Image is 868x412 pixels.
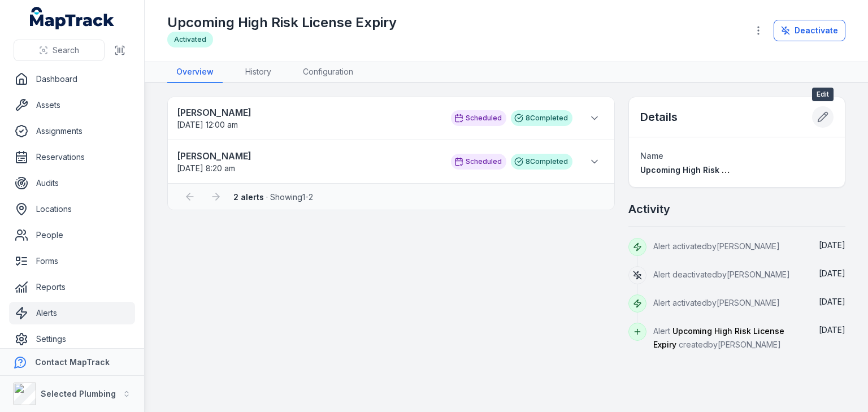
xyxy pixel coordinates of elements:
a: Assets [9,94,135,116]
time: 9/5/2025, 12:00:00 AM [177,120,238,129]
h2: Details [640,109,678,125]
a: Configuration [294,62,362,83]
a: Settings [9,328,135,350]
a: Overview [167,62,223,83]
button: Deactivate [774,20,845,41]
strong: [PERSON_NAME] [177,149,440,163]
a: Reports [9,276,135,298]
a: Locations [9,198,135,220]
span: [DATE] [819,297,845,306]
span: [DATE] [819,240,845,250]
span: · Showing 1 - 2 [233,192,313,202]
span: [DATE] [819,325,845,335]
h2: Activity [628,201,670,217]
a: People [9,224,135,246]
a: Forms [9,250,135,272]
span: Name [640,151,663,161]
span: [DATE] 12:00 am [177,120,238,129]
div: Activated [167,32,213,47]
span: [DATE] [819,268,845,278]
time: 8/21/2025, 8:16:16 AM [819,268,845,278]
div: 8 Completed [511,154,572,170]
span: Alert activated by [PERSON_NAME] [653,298,780,307]
time: 8/18/2025, 2:43:36 PM [819,325,845,335]
a: Assignments [9,120,135,142]
div: Scheduled [451,154,506,170]
span: Upcoming High Risk License Expiry [640,165,780,175]
a: History [236,62,280,83]
div: Scheduled [451,110,506,126]
strong: 2 alerts [233,192,264,202]
a: [PERSON_NAME][DATE] 8:20 am [177,149,440,174]
span: Alert deactivated by [PERSON_NAME] [653,270,790,279]
time: 9/4/2025, 8:20:00 AM [177,163,235,173]
a: Audits [9,172,135,194]
span: Search [53,45,79,56]
span: [DATE] 8:20 am [177,163,235,173]
a: Dashboard [9,68,135,90]
strong: [PERSON_NAME] [177,106,440,119]
div: 8 Completed [511,110,572,126]
time: 8/18/2025, 2:45:41 PM [819,297,845,306]
time: 8/21/2025, 8:16:31 AM [819,240,845,250]
span: Alert created by [PERSON_NAME] [653,326,784,349]
strong: Selected Plumbing [41,389,116,398]
a: Alerts [9,302,135,324]
button: Search [14,40,105,61]
strong: Contact MapTrack [35,357,110,367]
span: Upcoming High Risk License Expiry [653,326,784,349]
a: MapTrack [30,7,115,29]
span: Edit [812,88,834,101]
a: [PERSON_NAME][DATE] 12:00 am [177,106,440,131]
h1: Upcoming High Risk License Expiry [167,14,397,32]
a: Reservations [9,146,135,168]
span: Alert activated by [PERSON_NAME] [653,241,780,251]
